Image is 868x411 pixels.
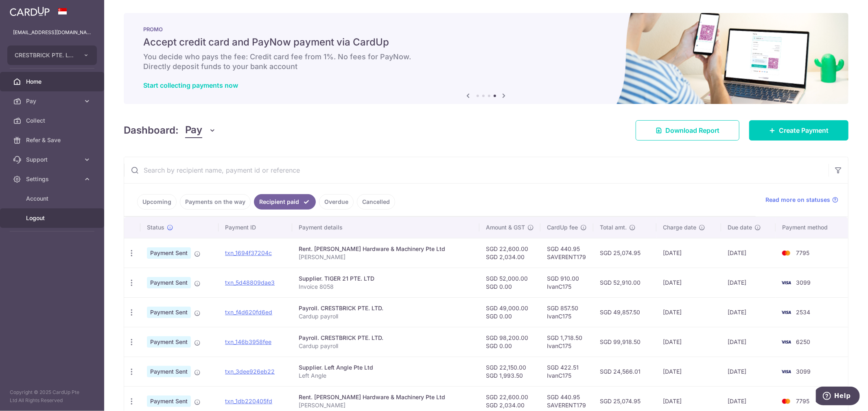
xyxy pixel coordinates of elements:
[147,307,191,318] span: Payment Sent
[721,268,776,297] td: [DATE]
[796,309,810,316] span: 2534
[479,268,540,297] td: SGD 52,000.00 SGD 0.00
[26,78,80,86] span: Home
[147,396,191,407] span: Payment Sent
[796,368,811,375] span: 3099
[299,312,473,320] p: Cardup payroll
[225,249,272,256] a: txn_1694f37204c
[299,393,473,401] div: Rent. [PERSON_NAME] Hardware & Machinery Pte Ltd
[778,248,794,258] img: Bank Card
[299,363,473,372] div: Supplier. Left Angle Pte Ltd
[656,297,721,327] td: [DATE]
[656,327,721,357] td: [DATE]
[486,223,525,231] span: Amount & GST
[143,81,238,89] a: Start collecting payments now
[147,336,191,348] span: Payment Sent
[796,279,811,286] span: 3099
[143,36,829,49] h5: Accept credit card and PayNow payment via CardUp
[299,253,473,261] p: [PERSON_NAME]
[225,368,275,375] a: txn_3dee926eb22
[124,13,848,104] img: paynow Banner
[779,125,829,135] span: Create Payment
[479,357,540,386] td: SGD 22,150.00 SGD 1,993.50
[299,245,473,253] div: Rent. [PERSON_NAME] Hardware & Machinery Pte Ltd
[147,366,191,377] span: Payment Sent
[778,396,794,406] img: Bank Card
[124,157,829,183] input: Search by recipient name, payment id or reference
[219,217,292,238] th: Payment ID
[593,327,656,357] td: SGD 99,918.50
[778,278,794,288] img: Bank Card
[10,6,50,16] img: CardUp
[663,223,696,231] span: Charge date
[816,387,860,407] iframe: Opens a widget where you can find more information
[225,338,271,345] a: txn_146b3958fee
[147,223,164,231] span: Status
[776,217,848,238] th: Payment method
[26,195,80,203] span: Account
[225,398,272,405] a: txn_1db220405fd
[728,223,752,231] span: Due date
[796,338,810,345] span: 6250
[292,217,480,238] th: Payment details
[299,304,473,312] div: Payroll. CRESTBRICK PTE. LTD.
[15,51,75,59] span: CRESTBRICK PTE. LTD.
[593,357,656,386] td: SGD 24,566.01
[26,156,80,164] span: Support
[357,194,395,210] a: Cancelled
[656,357,721,386] td: [DATE]
[185,123,216,138] button: Pay
[540,327,593,357] td: SGD 1,718.50 IvanC175
[299,275,473,283] div: Supplier. TIGER 21 PTE. LTD
[7,45,97,65] button: CRESTBRICK PTE. LTD.
[225,309,272,316] a: txn_f4d620fd6ed
[147,277,191,288] span: Payment Sent
[540,238,593,268] td: SGD 440.95 SAVERENT179
[778,367,794,376] img: Bank Card
[299,401,473,409] p: [PERSON_NAME]
[796,249,809,256] span: 7795
[319,194,354,210] a: Overdue
[225,279,275,286] a: txn_5d48809dae3
[299,372,473,380] p: Left Angle
[778,337,794,347] img: Bank Card
[13,28,91,37] p: [EMAIL_ADDRESS][DOMAIN_NAME]
[26,175,80,183] span: Settings
[765,196,838,204] a: Read more on statuses
[180,194,251,210] a: Payments on the way
[765,196,830,204] span: Read more on statuses
[299,283,473,291] p: Invoice 8058
[479,238,540,268] td: SGD 22,600.00 SGD 2,034.00
[143,26,829,32] p: PROMO
[656,238,721,268] td: [DATE]
[254,194,316,210] a: Recipient paid
[143,52,829,71] h6: You decide who pays the fee: Credit card fee from 1%. No fees for PayNow. Directly deposit funds ...
[600,223,627,231] span: Total amt.
[593,268,656,297] td: SGD 52,910.00
[796,398,809,405] span: 7795
[721,327,776,357] td: [DATE]
[593,297,656,327] td: SGD 49,857.50
[26,136,80,144] span: Refer & Save
[26,117,80,125] span: Collect
[778,307,794,317] img: Bank Card
[540,357,593,386] td: SGD 422.51 IvanC175
[540,268,593,297] td: SGD 910.00 IvanC175
[547,223,578,231] span: CardUp fee
[479,297,540,327] td: SGD 49,000.00 SGD 0.00
[299,342,473,350] p: Cardup payroll
[124,123,179,138] h4: Dashboard:
[299,334,473,342] div: Payroll. CRESTBRICK PTE. LTD.
[26,214,80,222] span: Logout
[749,120,848,141] a: Create Payment
[147,247,191,259] span: Payment Sent
[185,123,202,138] span: Pay
[721,357,776,386] td: [DATE]
[665,125,719,135] span: Download Report
[137,194,177,210] a: Upcoming
[656,268,721,297] td: [DATE]
[636,120,739,141] a: Download Report
[540,297,593,327] td: SGD 857.50 IvanC175
[721,238,776,268] td: [DATE]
